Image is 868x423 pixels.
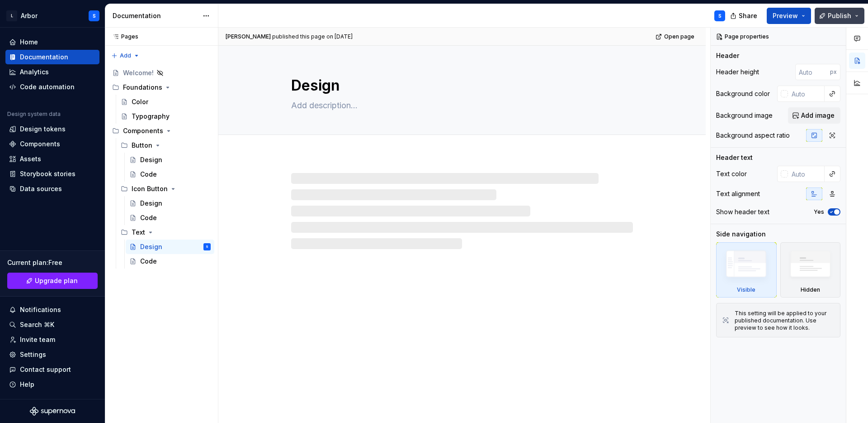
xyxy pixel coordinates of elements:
div: Background image [716,111,773,120]
div: Text color [716,169,747,178]
div: Typography [132,112,170,121]
a: Design [126,153,214,167]
div: Text [132,228,145,237]
div: Visible [737,286,755,293]
div: Background aspect ratio [716,131,790,140]
div: Background color [716,89,770,98]
button: Preview [767,8,811,24]
div: Header text [716,153,753,162]
div: Storybook stories [20,169,75,178]
div: Notifications [20,305,61,314]
button: Help [5,377,99,392]
div: Documentation [20,53,68,62]
a: Welcome! [108,66,214,80]
a: Open page [653,30,698,43]
div: Button [132,141,152,150]
a: Code automation [5,80,99,94]
label: Yes [814,208,824,216]
button: Publish [815,8,864,24]
div: Code [140,170,157,179]
div: Text [117,225,214,240]
div: Hidden [801,286,820,293]
div: S [206,242,208,251]
span: [PERSON_NAME] [226,33,271,40]
a: Documentation [5,50,99,64]
a: Invite team [5,332,99,347]
p: px [830,68,837,76]
a: Settings [5,347,99,362]
div: This setting will be applied to your published documentation. Use preview to see how it looks. [735,310,835,332]
div: Home [20,38,38,47]
a: DesignS [126,240,214,254]
a: Code [126,254,214,269]
button: Notifications [5,303,99,317]
svg: Supernova Logo [30,407,75,416]
textarea: Design [289,75,631,96]
span: Preview [773,11,798,20]
div: Page tree [108,66,214,269]
div: S [93,12,96,19]
span: Add [120,52,131,59]
div: Foundations [123,83,162,92]
a: Design [126,196,214,211]
a: Home [5,35,99,49]
div: Settings [20,350,46,359]
button: Add image [788,107,840,124]
button: Share [726,8,763,24]
div: published this page on [DATE] [272,33,353,40]
div: Welcome! [123,68,154,77]
a: Code [126,167,214,182]
div: Icon Button [132,184,168,193]
div: Button [117,138,214,153]
div: Side navigation [716,230,766,239]
a: Analytics [5,65,99,79]
div: Code automation [20,82,75,91]
a: Components [5,137,99,151]
div: Components [123,126,163,135]
div: Header [716,51,739,60]
div: Visible [716,242,777,298]
div: Code [140,213,157,222]
a: Data sources [5,182,99,196]
div: Components [108,124,214,138]
a: Storybook stories [5,167,99,181]
div: Assets [20,154,41,163]
div: Text alignment [716,189,760,198]
div: L [6,10,17,21]
button: Add [108,49,142,62]
div: Search ⌘K [20,320,54,329]
div: Pages [108,33,138,40]
span: Open page [664,33,694,40]
a: Typography [117,109,214,124]
span: Add image [801,111,835,120]
div: Header height [716,67,759,77]
button: LArborS [2,6,103,25]
div: Current plan : Free [7,258,98,267]
div: Contact support [20,365,71,374]
div: Arbor [21,11,38,20]
a: Design tokens [5,122,99,136]
div: Documentation [113,11,198,20]
div: Icon Button [117,182,214,196]
a: Upgrade plan [7,273,98,289]
input: Auto [788,166,825,182]
div: Data sources [20,184,62,193]
div: Components [20,139,60,149]
a: Color [117,95,214,109]
div: Design [140,199,162,208]
a: Assets [5,152,99,166]
div: Hidden [780,242,841,298]
input: Auto [795,64,830,80]
div: Invite team [20,335,55,344]
div: Design tokens [20,125,66,134]
div: Design [140,242,162,251]
div: Help [20,380,34,389]
span: Share [739,11,757,20]
div: Design [140,155,162,164]
div: Color [132,97,148,106]
button: Contact support [5,362,99,377]
div: Show header text [716,207,769,216]
input: Auto [788,86,825,102]
button: Search ⌘K [5,317,99,332]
